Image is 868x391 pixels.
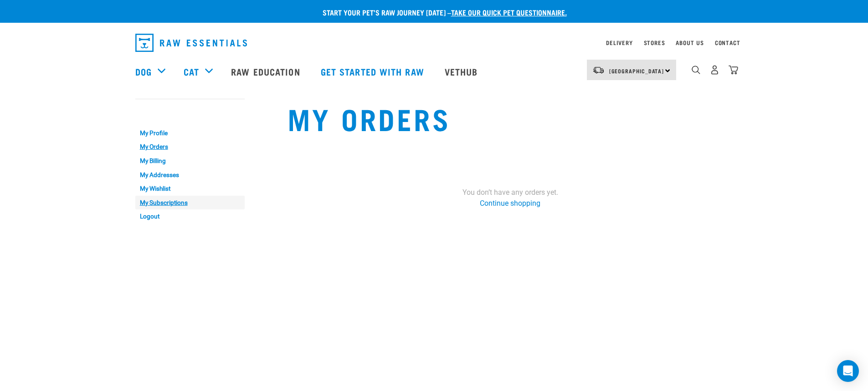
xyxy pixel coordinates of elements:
a: My Billing [135,154,245,168]
a: My Account [135,108,180,112]
img: Raw Essentials Logo [135,34,247,52]
a: Logout [135,209,245,223]
img: home-icon-1@2x.png [692,66,700,74]
h1: My Orders [288,102,733,134]
a: Delivery [606,41,632,44]
div: Open Intercom Messenger [837,360,859,382]
span: [GEOGRAPHIC_DATA] [609,69,664,72]
a: Cat [184,65,199,78]
a: About Us [676,41,704,44]
a: My Orders [135,140,245,154]
img: van-moving.png [592,66,605,74]
a: My Profile [135,126,245,140]
a: Contact [715,41,740,44]
a: take our quick pet questionnaire. [451,10,567,14]
a: Dog [135,65,152,78]
a: Continue shopping [480,199,540,208]
a: My Wishlist [135,182,245,196]
img: user.png [710,65,719,75]
img: home-icon@2x.png [729,65,738,75]
a: My Addresses [135,168,245,182]
a: Vethub [436,53,489,90]
p: You don’t have any orders yet. [288,187,733,209]
a: My Subscriptions [135,196,245,210]
a: Raw Education [222,53,311,90]
nav: dropdown navigation [128,30,740,56]
a: Stores [644,41,665,44]
a: Get started with Raw [312,53,436,90]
